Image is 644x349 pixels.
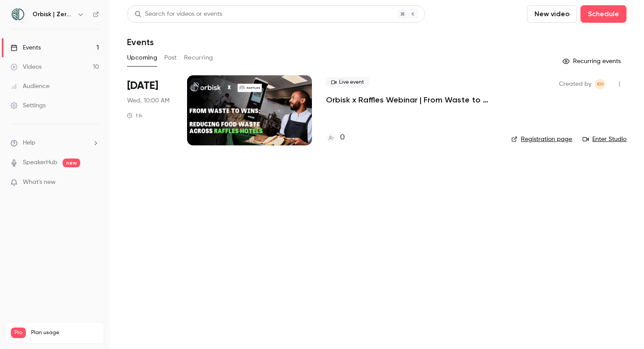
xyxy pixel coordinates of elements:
a: SpeakerHub [23,158,57,167]
h1: Events [127,37,154,47]
span: Kristie Habraken [595,79,605,89]
div: Audience [11,82,50,91]
span: KH [597,79,604,89]
img: Orbisk | Zero Food Waste [11,7,25,21]
button: New video [527,5,577,23]
iframe: Noticeable Trigger [88,179,99,187]
div: Settings [11,101,46,110]
span: Help [23,138,35,148]
button: Recurring events [559,54,626,68]
span: Pro [11,328,26,338]
div: Events [11,43,41,52]
div: Videos [11,63,42,71]
h6: Orbisk | Zero Food Waste [32,10,74,19]
span: What's new [23,178,56,187]
span: Created by [559,79,591,89]
span: Live event [326,77,369,88]
button: Past [164,51,177,65]
span: [DATE] [127,79,158,93]
a: 0 [326,132,345,144]
a: Registration page [511,135,572,144]
span: new [63,159,80,167]
h4: 0 [340,132,345,144]
a: Enter Studio [583,135,626,144]
div: 1 h [127,112,142,119]
a: Orbisk x Raffles Webinar | From Waste to Wins: Reducing Food Waste Across Raffles Hotels [326,95,497,105]
button: Schedule [580,5,626,23]
span: Wed, 10:00 AM [127,96,170,105]
span: Plan usage [31,329,99,336]
button: Upcoming [127,51,157,65]
li: help-dropdown-opener [11,138,99,148]
div: Oct 15 Wed, 10:00 AM (Europe/Amsterdam) [127,75,173,145]
div: Search for videos or events [134,10,222,19]
button: Recurring [184,51,213,65]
